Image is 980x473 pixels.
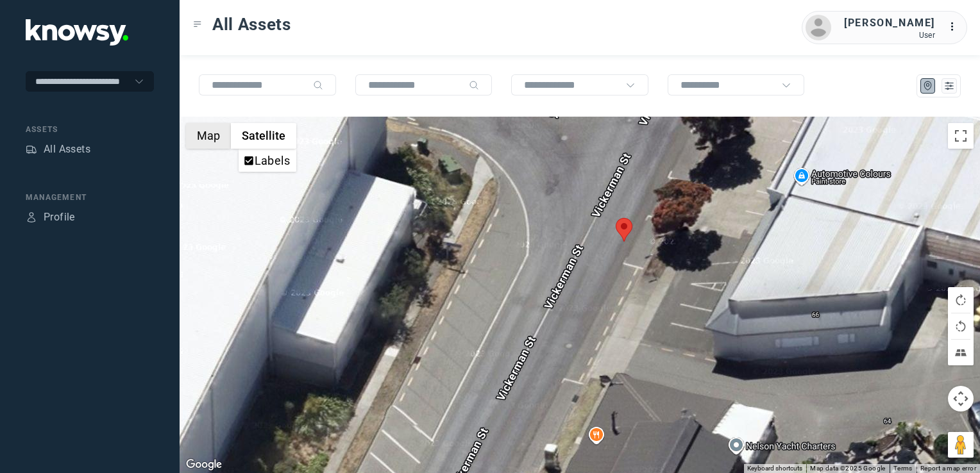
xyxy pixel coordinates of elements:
img: Google [183,456,225,473]
button: Show street map [186,123,231,149]
a: Terms (opens in new tab) [893,465,913,472]
button: Rotate map clockwise [948,287,974,313]
tspan: ... [949,22,961,31]
button: Toggle fullscreen view [948,123,974,149]
a: AssetsAll Assets [26,142,90,157]
div: List [943,80,955,92]
div: All Assets [44,142,90,157]
a: ProfileProfile [26,210,75,225]
div: Profile [44,210,75,225]
div: Assets [26,144,37,155]
label: Labels [255,154,290,167]
a: Report a map error [920,465,976,472]
button: Tilt map [948,340,974,365]
div: Profile [26,212,37,223]
div: User [844,31,935,40]
img: avatar.png [806,15,831,40]
button: Map camera controls [948,386,974,411]
div: : [948,19,963,37]
div: : [948,19,963,35]
div: Search [469,80,479,90]
div: Assets [26,124,154,135]
a: Open this area in Google Maps (opens a new window) [183,456,225,473]
button: Drag Pegman onto the map to open Street View [948,432,974,458]
li: Labels [240,150,295,170]
button: Rotate map counterclockwise [948,313,974,339]
button: Show satellite imagery [231,123,296,149]
span: All Assets [212,13,291,36]
button: Keyboard shortcuts [747,464,802,473]
ul: Show satellite imagery [239,149,296,172]
div: Toggle Menu [193,20,202,29]
div: Search [313,80,323,90]
img: Application Logo [26,19,128,46]
div: Management [26,192,154,203]
div: [PERSON_NAME] [844,15,935,31]
div: Map [922,80,934,92]
span: Map data ©2025 Google [810,465,885,472]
